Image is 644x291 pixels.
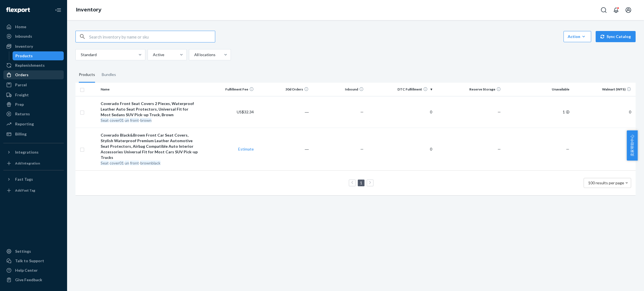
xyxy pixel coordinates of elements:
input: Standard [80,52,81,58]
a: Freight [3,90,64,99]
td: 0 [572,128,636,170]
div: Orders [15,72,29,78]
ol: breadcrumbs [72,2,106,18]
div: Coverado Black&Brown Front Car Seat Covers, Stylish Waterproof Premium Leather Automotive Seat Pr... [101,132,199,160]
a: Help Center [3,266,64,275]
input: Active [152,52,153,58]
button: Action [563,31,591,42]
div: Billing [15,131,27,137]
input: Search inventory by name or sku [89,31,215,42]
a: Returns [3,109,64,118]
div: Reporting [15,121,34,127]
em: un [125,118,129,123]
input: All locations [194,52,194,58]
a: Prep [3,100,64,109]
td: ― [256,96,311,128]
th: Reserve Storage [434,83,503,96]
em: Seat [101,161,109,165]
div: Integrations [15,149,39,155]
div: Returns [15,111,30,117]
div: Products [15,53,33,59]
span: — [498,147,501,151]
span: US$32.34 [237,109,254,114]
a: Add Fast Tag [3,186,64,195]
span: — [360,109,364,114]
div: Bundles [102,67,116,83]
a: Orders [3,70,64,79]
div: Replenishments [15,63,45,68]
em: Seat [101,118,109,123]
th: Fulfillment Fee [201,83,256,96]
a: Page 1 is your current page [359,180,363,185]
a: Replenishments [3,61,64,70]
button: Close Navigation [53,4,64,16]
th: Name [98,83,201,96]
div: Coverado Front Seat Covers 2 Pieces, Waterproof Leather Auto Seat Protectors, Universal Fit for M... [101,101,199,118]
div: - [101,118,199,123]
button: Sync Catalog [596,31,636,42]
a: Inventory [76,7,101,13]
a: Add Integration [3,159,64,168]
em: brown [140,118,151,123]
div: Add Fast Tag [15,188,35,193]
div: Products [79,67,95,83]
div: Add Integration [15,161,40,166]
td: ― [256,128,311,170]
em: un [125,161,129,165]
span: — [566,147,569,151]
a: Products [13,51,64,60]
div: Prep [15,102,24,107]
a: Talk to Support [3,256,64,265]
div: Settings [15,249,31,254]
button: Give Feedback [3,275,64,284]
em: cover01 [110,118,124,123]
a: Settings [3,247,64,256]
button: Open notifications [610,4,622,16]
a: Billing [3,130,64,139]
button: Open account menu [623,4,634,16]
div: Freight [15,92,29,98]
a: Home [3,22,64,31]
div: - [101,160,199,166]
a: Parcel [3,80,64,89]
th: 30d Orders [256,83,311,96]
a: Inventory [3,42,64,51]
span: 100 results per page [588,180,624,185]
div: Give Feedback [15,277,42,283]
a: Inbounds [3,32,64,41]
td: 0 [366,128,434,170]
div: Talk to Support [15,258,44,264]
div: Inbounds [15,34,32,39]
th: Walmart (WFS) [572,83,636,96]
div: Home [15,24,26,30]
span: — [360,147,364,151]
button: Fast Tags [3,175,64,184]
div: Action [568,34,587,39]
td: 1 [503,96,572,128]
button: Integrations [3,148,64,157]
th: Unavailable [503,83,572,96]
div: Parcel [15,82,27,88]
a: Reporting [3,120,64,128]
th: Inbound [311,83,366,96]
td: 0 [572,96,636,128]
em: front [130,118,139,123]
div: Fast Tags [15,176,33,182]
button: Open Search Box [598,4,609,16]
img: Flexport logo [6,7,30,13]
th: DTC Fulfillment [366,83,434,96]
em: brownblack [140,161,160,165]
em: front [130,161,139,165]
div: Inventory [15,44,33,49]
td: 0 [366,96,434,128]
span: — [498,109,501,114]
button: 卖家帮助中心 [627,130,638,161]
div: Help Center [15,268,38,273]
a: Estimate [238,147,254,151]
em: cover01 [110,161,124,165]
